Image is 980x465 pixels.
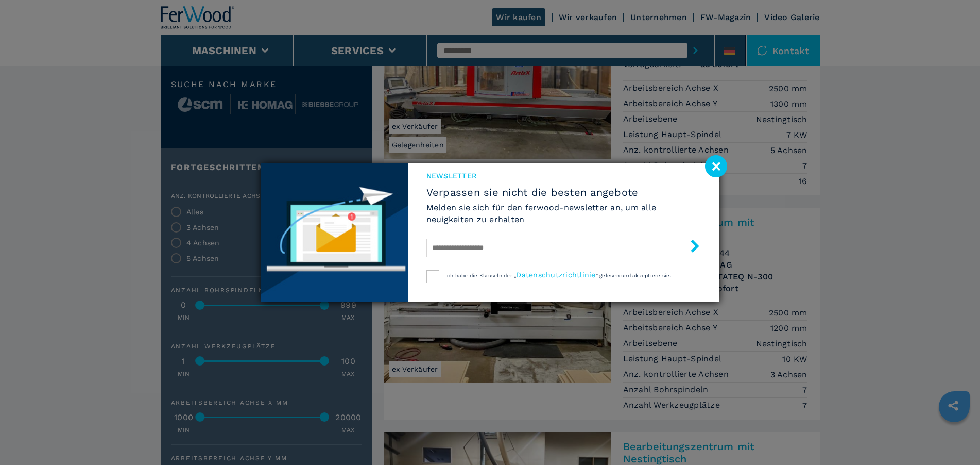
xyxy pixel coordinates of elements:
span: Verpassen sie nicht die besten angebote [426,186,701,198]
a: Datenschutzrichtlinie [516,271,595,279]
img: Newsletter image [261,163,408,302]
span: Ich habe die Klauseln der „ [445,273,517,278]
button: submit-button [678,236,701,260]
span: “ gelesen und akzeptiere sie. [596,273,672,278]
h6: Melden sie sich für den ferwood-newsletter an, um alle neuigkeiten zu erhalten [426,202,701,225]
span: Newsletter [426,171,701,181]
